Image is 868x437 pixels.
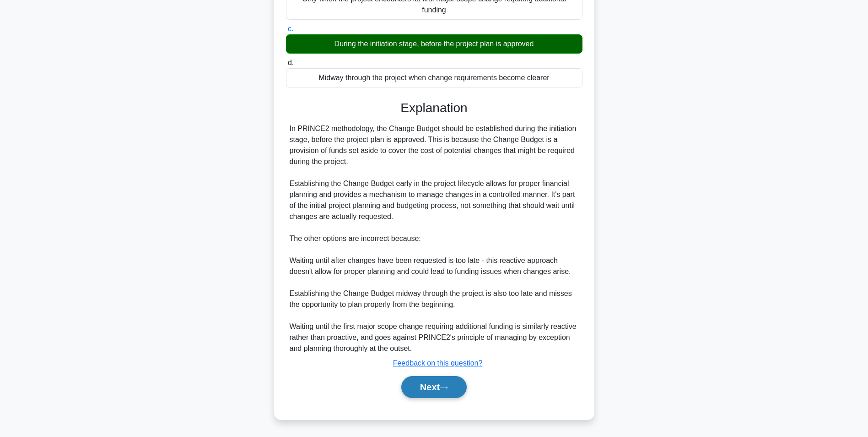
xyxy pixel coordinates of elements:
div: During the initiation stage, before the project plan is approved [286,34,582,54]
span: c. [288,25,293,33]
span: d. [288,59,294,66]
h3: Explanation [291,100,577,116]
a: Feedback on this question? [393,359,483,367]
button: Next [401,376,467,398]
div: In PRINCE2 methodology, the Change Budget should be established during the initiation stage, befo... [290,123,579,354]
div: Midway through the project when change requirements become clearer [286,68,582,87]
